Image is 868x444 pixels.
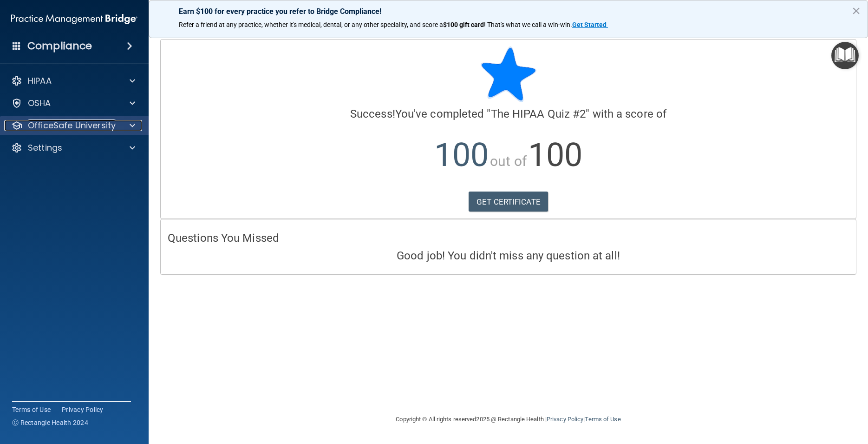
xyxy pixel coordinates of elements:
div: Copyright © All rights reserved 2025 @ Rectangle Health | | [339,404,678,434]
strong: Get Started [572,21,607,28]
span: Refer a friend at any practice, whether it's medical, dental, or any other speciality, and score a [179,21,443,28]
a: Privacy Policy [62,405,104,414]
button: Open Resource Center [831,42,859,69]
span: Success! [350,107,395,120]
p: OSHA [28,98,51,109]
img: PMB logo [11,10,137,28]
a: HIPAA [11,75,135,86]
h4: Compliance [27,40,92,53]
h4: Good job! You didn't miss any question at all! [168,250,849,262]
span: 100 [434,136,489,174]
h4: Questions You Missed [168,232,849,244]
a: Settings [11,142,135,153]
a: Terms of Use [585,416,620,423]
p: Settings [28,142,62,153]
button: Close [852,3,861,18]
p: HIPAA [28,75,52,86]
a: OSHA [11,98,135,109]
strong: $100 gift card [443,21,484,28]
span: ! That's what we call a win-win. [484,21,572,28]
span: The HIPAA Quiz #2 [491,107,586,120]
p: OfficeSafe University [28,120,116,131]
h4: You've completed " " with a score of [168,108,849,120]
p: Earn $100 for every practice you refer to Bridge Compliance! [179,7,838,16]
span: 100 [528,136,582,174]
a: Terms of Use [12,405,51,414]
span: Ⓒ Rectangle Health 2024 [12,418,88,427]
a: Privacy Policy [547,416,583,423]
a: OfficeSafe University [11,120,135,131]
a: Get Started [572,21,608,28]
a: GET CERTIFICATE [469,192,548,212]
img: blue-star-rounded.9d042014.png [481,46,536,102]
span: out of [490,153,527,169]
